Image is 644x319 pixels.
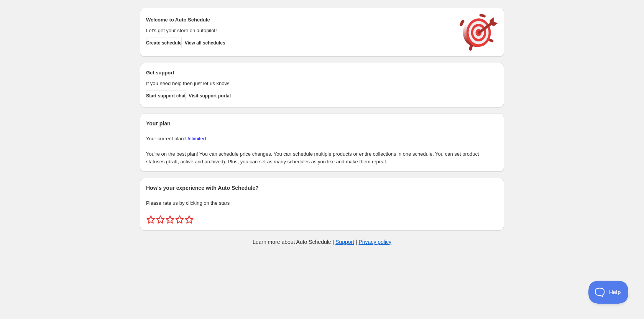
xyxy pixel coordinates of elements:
p: If you need help then just let us know! [146,80,452,87]
button: Create schedule [146,38,182,48]
a: Privacy policy [359,239,392,245]
p: Please rate us by clicking on the stars [146,199,498,207]
span: Create schedule [146,40,182,46]
h2: Your plan [146,120,498,127]
iframe: Toggle Customer Support [588,281,629,304]
p: Let's get your store on autopilot! [146,27,452,35]
p: You're on the best plan! You can schedule price changes. You can schedule multiple products or en... [146,150,498,166]
button: View all schedules [185,38,225,48]
a: Start support chat [146,90,186,101]
h2: Get support [146,69,452,77]
h2: How's your experience with Auto Schedule? [146,184,498,192]
a: Unlimited [185,136,206,141]
a: Visit support portal [189,90,231,101]
a: Support [335,239,354,245]
p: Your current plan: [146,135,498,143]
span: Start support chat [146,93,186,99]
p: Learn more about Auto Schedule | | [253,238,391,246]
span: Visit support portal [189,93,231,99]
h2: Welcome to Auto Schedule [146,16,452,24]
span: View all schedules [185,40,225,46]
